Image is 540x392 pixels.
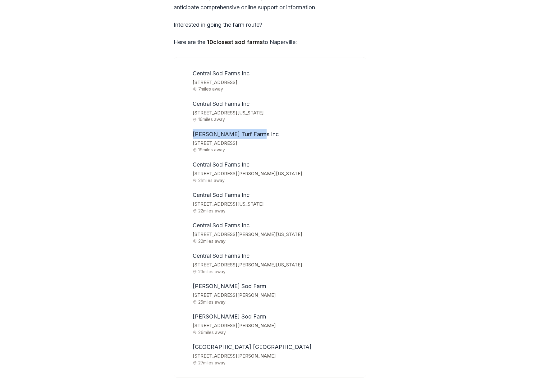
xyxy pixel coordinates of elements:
span: 21 miles away [193,178,359,183]
p: Interested in going the farm route? [174,20,366,30]
span: [STREET_ADDRESS][PERSON_NAME][US_STATE] [193,230,359,239]
span: [STREET_ADDRESS] [193,78,359,87]
span: [STREET_ADDRESS][US_STATE] [193,109,359,117]
span: [STREET_ADDRESS][PERSON_NAME][US_STATE] [193,170,359,178]
span: 27 miles away [193,360,359,365]
span: Central Sod Farms Inc [193,252,249,259]
span: 26 miles away [193,330,359,335]
span: 23 miles away [193,269,359,274]
span: 7 miles away [193,87,359,91]
span: [STREET_ADDRESS][PERSON_NAME] [193,322,359,330]
span: [GEOGRAPHIC_DATA] [GEOGRAPHIC_DATA] [193,344,312,350]
span: 22 miles away [193,208,359,213]
span: Central Sod Farms Inc [193,161,249,168]
span: Central Sod Farms Inc [193,100,249,107]
span: Central Sod Farms Inc [193,222,249,229]
span: [PERSON_NAME] Turf Farms Inc [193,131,279,137]
span: [STREET_ADDRESS][PERSON_NAME] [193,291,359,300]
span: Central Sod Farms Inc [193,70,249,77]
strong: 10 closest sod farms [207,39,263,45]
span: 25 miles away [193,300,359,304]
span: [STREET_ADDRESS][US_STATE] [193,200,359,208]
span: [STREET_ADDRESS] [193,139,359,148]
span: 22 miles away [193,239,359,243]
span: 16 miles away [193,117,359,122]
span: 19 miles away [193,147,359,152]
span: [STREET_ADDRESS][PERSON_NAME] [193,352,359,360]
span: [PERSON_NAME] Sod Farm [193,313,266,320]
span: [STREET_ADDRESS][PERSON_NAME][US_STATE] [193,261,359,269]
span: [PERSON_NAME] Sod Farm [193,283,266,289]
div: Here are the to Naperville : [174,20,366,378]
span: Central Sod Farms Inc [193,192,249,198]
